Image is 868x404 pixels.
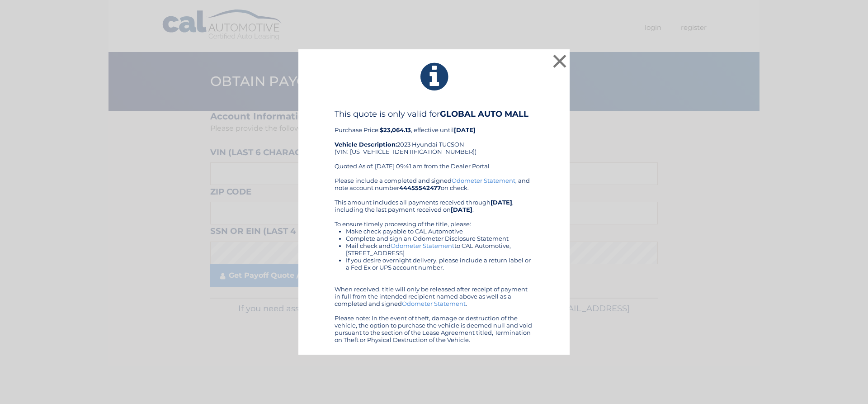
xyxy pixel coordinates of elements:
div: Purchase Price: , effective until 2023 Hyundai TUCSON (VIN: [US_VEHICLE_IDENTIFICATION_NUMBER]) Q... [335,109,533,177]
h4: This quote is only valid for [335,109,533,119]
li: If you desire overnight delivery, please include a return label or a Fed Ex or UPS account number. [346,257,533,271]
b: 44455542477 [399,184,441,191]
strong: Vehicle Description: [335,141,397,148]
li: Complete and sign an Odometer Disclosure Statement [346,235,533,242]
div: Please include a completed and signed , and note account number on check. This amount includes al... [335,177,533,343]
b: [DATE] [454,126,476,133]
li: Mail check and to CAL Automotive, [STREET_ADDRESS] [346,242,533,257]
b: [DATE] [491,199,512,206]
li: Make check payable to CAL Automotive [346,228,533,235]
a: Odometer Statement [391,242,454,249]
b: $23,064.13 [380,126,411,133]
a: Odometer Statement [452,177,515,184]
a: Odometer Statement [402,300,466,307]
b: GLOBAL AUTO MALL [440,109,528,119]
button: × [551,52,569,70]
b: [DATE] [451,206,472,213]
